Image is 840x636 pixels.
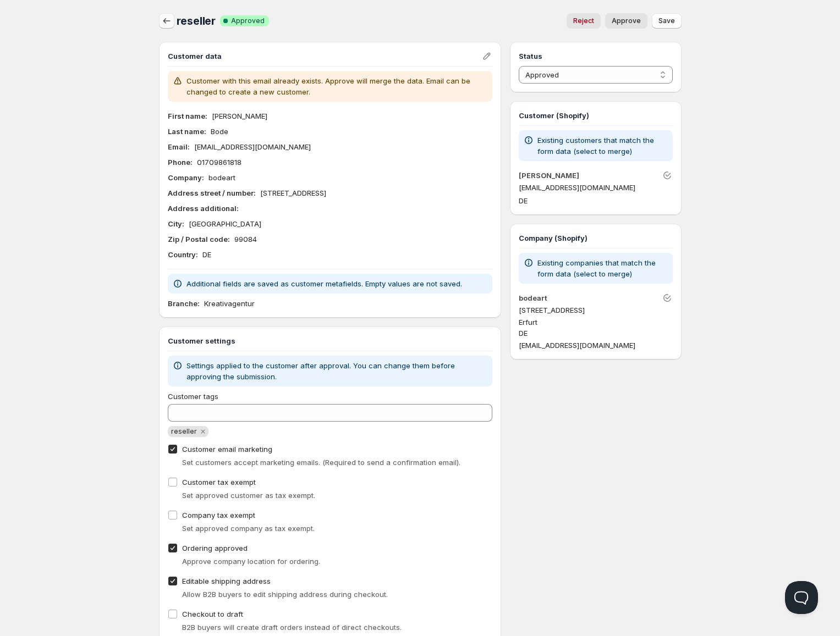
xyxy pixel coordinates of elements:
p: bodeart [208,172,235,183]
b: Country : [168,250,198,259]
p: DE [202,249,211,260]
b: Address additional : [168,204,239,213]
span: Set approved customer as tax exempt. [182,491,315,500]
span: Set customers accept marketing emails. (Required to send a confirmation email). [182,458,460,467]
span: Approved [231,16,265,25]
p: Bode [211,126,228,137]
b: Email : [168,142,190,151]
span: Customer email marketing [182,445,272,454]
button: Reject [567,13,601,29]
span: [STREET_ADDRESS] [519,306,585,314]
span: Customer tax exempt [182,478,256,486]
p: Kreativagentur [204,298,255,309]
button: Save [652,13,682,29]
a: [PERSON_NAME] [519,171,579,180]
span: Save [658,16,675,25]
span: Allow B2B buyers to edit shipping address during checkout. [182,590,388,599]
b: Address street / number : [168,189,256,197]
p: [EMAIL_ADDRESS][DOMAIN_NAME] [519,182,672,193]
p: Settings applied to the customer after approval. You can change them before approving the submiss... [186,360,488,382]
button: Unlink [660,168,675,183]
p: [PERSON_NAME] [212,110,267,121]
h3: Customer data [168,51,482,62]
button: Approve [605,13,647,29]
b: Zip / Postal code : [168,235,230,244]
p: Existing customers that match the form data (select to merge) [537,135,668,157]
b: Phone : [168,158,193,167]
span: Reject [573,16,594,25]
span: reseller [171,427,197,435]
p: [EMAIL_ADDRESS][DOMAIN_NAME] [519,340,672,351]
p: Existing companies that match the form data (select to merge) [537,257,668,279]
span: Checkout to draft [182,610,243,618]
span: Set approved company as tax exempt. [182,524,315,533]
span: Approve [612,16,641,25]
p: [GEOGRAPHIC_DATA] [189,218,261,229]
b: First name : [168,112,207,120]
b: Last name : [168,127,206,136]
span: B2B buyers will create draft orders instead of direct checkouts. [182,623,402,632]
button: Edit [479,48,495,64]
b: Branche : [168,299,200,308]
button: Unlink [660,290,675,306]
p: 99084 [234,234,257,245]
h3: Customer settings [168,335,493,346]
b: Company : [168,173,204,182]
p: [EMAIL_ADDRESS][DOMAIN_NAME] [194,141,311,152]
p: Customer with this email already exists. Approve will merge the data. Email can be changed to cre... [186,75,488,97]
h3: Company (Shopify) [519,233,672,244]
p: Additional fields are saved as customer metafields. Empty values are not saved. [186,278,462,289]
b: City : [168,219,184,228]
iframe: Help Scout Beacon - Open [785,581,818,614]
a: bodeart [519,294,547,302]
h3: Status [519,51,672,62]
p: 01709861818 [197,157,241,168]
span: DE [519,196,528,205]
button: Remove reseller [198,427,208,436]
span: Approve company location for ordering. [182,557,320,566]
p: [STREET_ADDRESS] [260,187,326,198]
span: Erfurt DE [519,318,537,338]
span: Editable shipping address [182,577,271,585]
span: Company tax exempt [182,511,255,519]
span: Customer tags [168,392,218,401]
h3: Customer (Shopify) [519,110,672,121]
span: reseller [177,14,216,27]
span: Ordering approved [182,544,248,552]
